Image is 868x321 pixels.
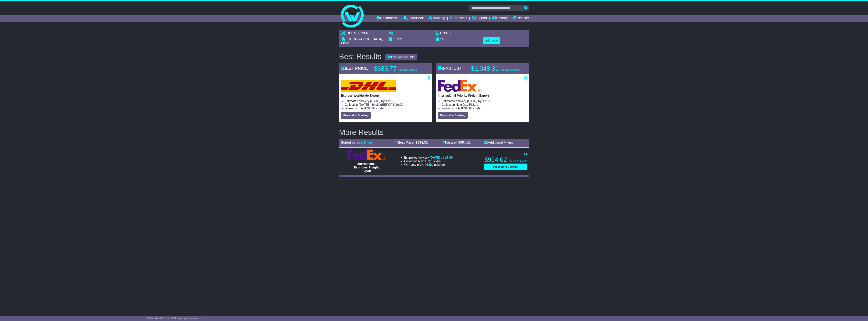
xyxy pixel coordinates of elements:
[460,141,471,144] span: 994.02
[418,160,441,163] span: Next Day Pickup
[146,317,201,320] span: © One World Courier 2025. All rights reserved.
[509,160,527,162] span: exc duties & taxes
[430,156,453,159] span: [DATE] by 17:00
[370,99,393,103] span: [DATE] by 17:00
[345,103,430,106] li: Collection
[456,103,478,106] span: Next Day Pickup
[385,54,417,60] button: Edit Collection Date
[442,103,527,106] li: Collection
[393,37,395,41] span: 1
[345,106,430,110] li: Warranty of AUD included.
[401,15,424,22] a: Quote/Book
[341,66,368,71] span: BEST PRICE
[382,103,395,106] span: BEFORE
[500,69,519,71] span: exc duties & taxes
[513,15,529,22] a: Reseller
[464,107,471,110] span: $
[356,141,372,144] a: Best Price
[341,94,430,97] p: Express Worldwide Export
[347,31,359,35] span: ULTIMO
[341,80,396,92] img: DHL: Express Worldwide Export
[354,162,379,173] span: International Economy Freight Export
[438,94,527,97] p: International Priority Freight Export
[484,156,527,164] p: $994.02
[413,141,428,144] span: - $
[339,128,529,136] h2: More Results
[443,141,471,144] a: Fastest- $994.02
[359,31,369,35] span: , 2007
[359,103,369,106] span: [DATE]
[341,141,355,144] span: Sorted by
[442,99,527,103] li: Estimated delivery
[347,37,382,41] span: [GEOGRAPHIC_DATA]
[348,150,385,160] img: FedEx Express: International Economy Freight Export
[428,163,433,166] span: 250
[359,103,403,106] span: if booked
[472,15,487,22] a: Support
[341,112,371,119] button: Proceed to Booking
[440,31,451,35] span: 0.3375
[471,65,519,72] p: $1,048.31
[398,69,417,71] span: exc duties & taxes
[404,163,453,167] li: Warranty of AUD included.
[438,112,468,119] button: Proceed to Booking
[404,156,453,159] li: Estimated delivery
[367,107,374,110] span: $
[429,15,445,22] a: Tracking
[404,159,453,163] li: Collection
[376,15,397,22] a: Dashboard
[438,80,481,92] img: FedEx Express: International Priority Freight Export
[395,103,403,106] span: 16:00
[467,99,490,103] span: [DATE] by 17:00
[484,164,527,170] button: Proceed to Booking
[440,37,444,41] span: 35
[345,99,430,103] li: Estimated delivery
[374,65,421,72] p: $683.77
[337,52,383,61] div: Best Results
[369,107,374,110] span: 250
[456,141,471,144] span: - $
[450,15,467,22] a: Financials
[341,37,383,45] span: , 8052
[438,66,462,71] span: FASTEST
[417,141,428,144] span: 994.02
[466,107,471,110] span: 250
[442,106,527,110] li: Warranty of AUD included.
[492,15,508,22] a: Settings
[396,141,428,144] a: Best Price- $994.02
[484,141,513,144] a: Additional Filters
[396,37,402,41] span: item
[427,163,433,166] span: $
[483,37,500,44] button: Edit quote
